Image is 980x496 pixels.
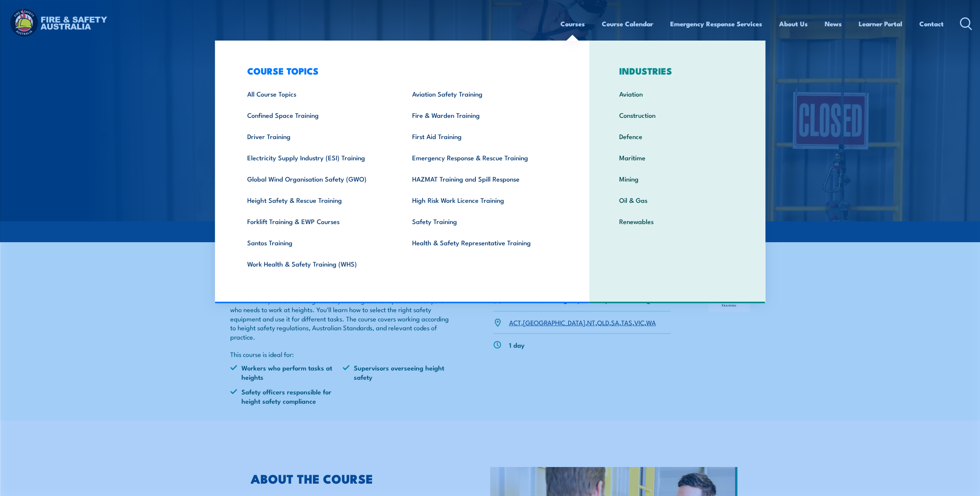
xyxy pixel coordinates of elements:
h3: COURSE TOPICS [235,65,565,76]
a: QLD [597,318,609,327]
a: Emergency Response Services [670,14,762,34]
a: Renewables [607,211,747,232]
a: Fire & Warden Training [400,104,565,126]
a: Santos Training [235,232,400,253]
p: Our nationally accredited height safety training course is perfect for anyone who needs to work a... [230,296,456,341]
a: WA [646,318,656,327]
a: Safety Training [400,211,565,232]
a: Work Health & Safety Training (WHS) [235,253,400,274]
a: Height Safety & Rescue Training [235,189,400,211]
a: Course Calendar [602,14,653,34]
li: Safety officers responsible for height safety compliance [230,387,343,405]
p: This course is ideal for: [230,350,456,358]
a: Confined Space Training [235,104,400,126]
a: High Risk Work Licence Training [400,189,565,211]
a: VIC [634,318,644,327]
a: About Us [779,14,808,34]
a: [GEOGRAPHIC_DATA] [523,318,585,327]
a: Construction [607,104,747,126]
a: Health & Safety Representative Training [400,232,565,253]
a: Global Wind Organisation Safety (GWO) [235,168,400,189]
li: Workers who perform tasks at heights [230,363,343,381]
a: Courses [560,14,585,34]
a: Contact [919,14,944,34]
a: HAZMAT Training and Spill Response [400,168,565,189]
li: Supervisors overseeing height safety [343,363,455,381]
a: TAS [621,318,632,327]
a: News [825,14,842,34]
a: All Course Topics [235,83,400,104]
a: Maritime [607,147,747,168]
a: First Aid Training [400,126,565,147]
a: Driver Training [235,126,400,147]
a: Electricity Supply Industry (ESI) Training [235,147,400,168]
a: Aviation Safety Training [400,83,565,104]
a: Oil & Gas [607,189,747,211]
a: Learner Portal [859,14,902,34]
a: Emergency Response & Rescue Training [400,147,565,168]
p: 1 day [509,340,525,349]
h2: ABOUT THE COURSE [251,473,455,484]
p: , , , , , , , [509,318,656,327]
a: Mining [607,168,747,189]
a: Forklift Training & EWP Courses [235,211,400,232]
a: NT [587,318,595,327]
h3: INDUSTRIES [607,65,747,76]
a: ACT [509,318,521,327]
a: Aviation [607,83,747,104]
a: SA [611,318,619,327]
a: Defence [607,126,747,147]
p: Individuals, Small groups or Corporate bookings [509,295,654,304]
